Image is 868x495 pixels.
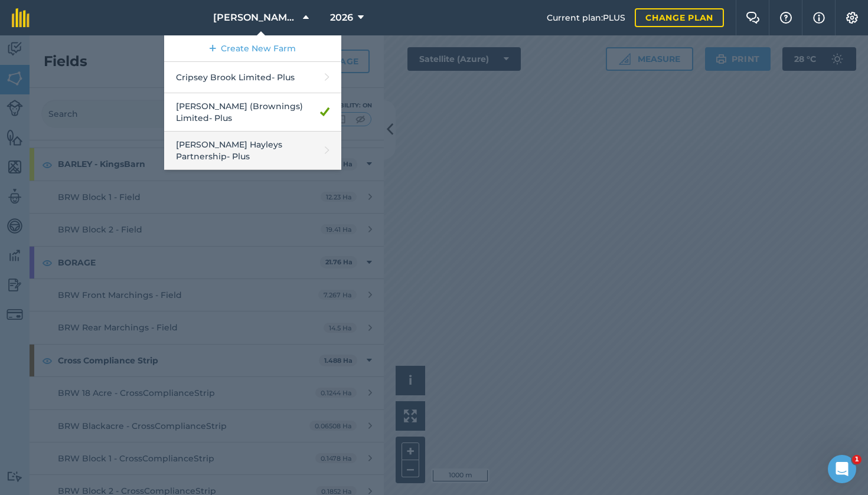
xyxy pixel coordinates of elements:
[164,62,341,93] a: Cripsey Brook Limited- Plus
[164,132,341,170] a: [PERSON_NAME] Hayleys Partnership- Plus
[547,11,625,24] span: Current plan : PLUS
[828,455,856,483] iframe: Intercom live chat
[779,12,793,24] img: A question mark icon
[635,8,724,27] a: Change plan
[813,11,825,25] img: svg+xml;base64,PHN2ZyB4bWxucz0iaHR0cDovL3d3dy53My5vcmcvMjAwMC9zdmciIHdpZHRoPSIxNyIgaGVpZ2h0PSIxNy...
[12,8,30,27] img: fieldmargin Logo
[845,12,859,24] img: A cog icon
[746,12,760,24] img: Two speech bubbles overlapping with the left bubble in the forefront
[213,11,298,25] span: [PERSON_NAME] (Brownings) Limited
[164,93,341,132] a: [PERSON_NAME] (Brownings) Limited- Plus
[330,11,353,25] span: 2026
[852,455,862,464] span: 1
[164,35,341,62] a: Create New Farm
